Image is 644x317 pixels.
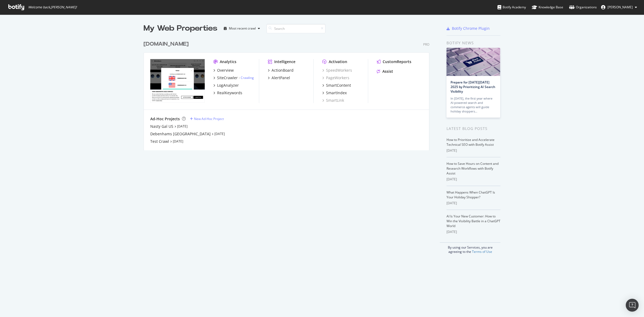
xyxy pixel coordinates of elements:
[447,201,500,206] div: [DATE]
[194,116,224,121] div: New Ad-Hoc Project
[213,83,239,88] a: LogAnalyzer
[322,90,347,96] a: SmartIndex
[222,24,262,33] button: Most recent crawl
[497,5,526,10] div: Botify Academy
[447,126,500,132] div: Latest Blog Posts
[220,59,236,64] div: Analytics
[217,68,234,73] div: Overview
[322,83,351,88] a: SmartContent
[597,3,641,12] button: [PERSON_NAME]
[274,59,295,64] div: Intelligence
[326,83,351,88] div: SmartContent
[472,249,492,254] a: Terms of Use
[326,90,347,96] div: SmartIndex
[440,242,500,254] div: By using our Services, you are agreeing to the
[569,5,597,10] div: Organizations
[150,124,173,129] a: Nasty Gal US
[239,75,254,80] div: -
[229,27,256,30] div: Most recent crawl
[144,40,189,48] div: [DOMAIN_NAME]
[447,161,499,176] a: How to Save Hours on Content and Research Workflows with Botify Assist
[268,68,294,73] a: ActionBoard
[447,48,500,76] img: Prepare for Black Friday 2025 by Prioritizing AI Search Visibility
[377,69,393,74] a: Assist
[322,75,349,81] a: PageWorkers
[190,116,224,121] a: New Ad-Hoc Project
[266,24,325,33] input: Search
[383,59,411,64] div: CustomReports
[213,68,234,73] a: Overview
[532,5,563,10] div: Knowledge Base
[382,69,393,74] div: Assist
[217,90,242,96] div: RealKeywords
[272,68,294,73] div: ActionBoard
[272,75,290,81] div: AlertPanel
[329,59,347,64] div: Activation
[626,299,639,312] div: Open Intercom Messenger
[447,177,500,182] div: [DATE]
[150,139,169,144] a: Test Crawl
[423,42,429,47] div: Pro
[177,124,188,129] a: [DATE]
[451,80,495,94] a: Prepare for [DATE][DATE] 2025 by Prioritizing AI Search Visibility
[452,26,490,31] div: Botify Chrome Plugin
[213,90,242,96] a: RealKeywords
[268,75,290,81] a: AlertPanel
[144,34,434,150] div: grid
[150,131,211,137] a: Debenhams [GEOGRAPHIC_DATA]
[447,148,500,153] div: [DATE]
[451,96,496,114] div: In [DATE], the first year where AI-powered search and commerce agents will guide holiday shoppers…
[28,5,77,9] span: Welcome back, [PERSON_NAME] !
[213,75,254,81] a: SiteCrawler- Crawling
[447,229,500,234] div: [DATE]
[150,116,180,122] div: Ad-Hoc Projects
[447,26,490,31] a: Botify Chrome Plugin
[217,75,238,81] div: SiteCrawler
[447,214,500,228] a: AI Is Your New Customer: How to Win the Visibility Battle in a ChatGPT World
[447,40,500,46] div: Botify news
[447,190,495,199] a: What Happens When ChatGPT Is Your Holiday Shopper?
[377,59,411,64] a: CustomReports
[144,23,217,34] div: My Web Properties
[447,137,495,147] a: How to Prioritize and Accelerate Technical SEO with Botify Assist
[322,68,352,73] a: SpeedWorkers
[322,98,344,103] a: SmartLink
[608,5,633,9] span: Zubair Kakuji
[173,139,183,144] a: [DATE]
[214,132,225,136] a: [DATE]
[217,83,239,88] div: LogAnalyzer
[150,59,205,103] img: debenhams.com
[241,75,254,80] a: Crawling
[144,40,191,48] a: [DOMAIN_NAME]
